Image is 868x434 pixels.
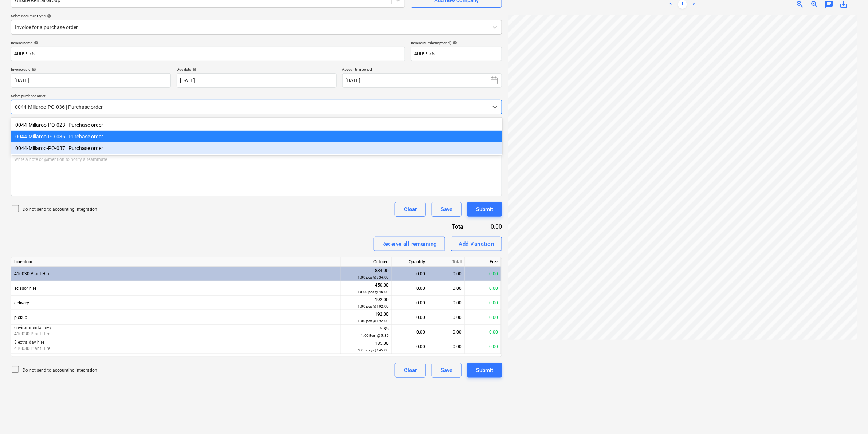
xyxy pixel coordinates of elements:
div: 0.00 [428,339,465,354]
span: 3 extra day hire [14,340,44,345]
div: 192.00 [344,296,389,310]
div: Ordered [341,257,392,267]
div: Add Variation [459,239,494,249]
input: Invoice number [411,47,502,61]
div: 0.00 [428,325,465,339]
div: 0.00 [395,339,425,354]
small: 1.00 item @ 5.85 [361,334,389,338]
div: 450.00 [344,282,389,295]
small: 1.00 pcs @ 834.00 [358,275,389,279]
div: 0044-Millaroo-PO-023 | Purchase order [11,119,502,131]
div: Receive all remaining [382,239,437,249]
div: 135.00 [344,340,389,354]
div: delivery [11,296,341,310]
button: Save [432,363,462,378]
div: 0.00 [476,222,502,231]
div: 0.00 [428,310,465,325]
div: 0.00 [395,310,425,325]
small: 10.00 pcs @ 45.00 [358,290,389,294]
input: Due date not specified [177,73,337,88]
div: 0.00 [465,325,501,339]
button: Clear [395,202,426,217]
div: 0.00 [428,281,465,296]
div: 0.00 [395,267,425,281]
div: 0044-Millaroo-PO-036 | Purchase order [11,131,502,142]
div: 0.00 [395,281,425,296]
button: Submit [467,202,502,217]
div: Select document type [11,13,502,18]
div: 5.85 [344,325,389,339]
div: 0.00 [428,296,465,310]
span: environmental levy [14,325,51,330]
div: Submit [476,366,493,375]
p: Do not send to accounting integration [23,206,97,213]
div: Total [407,222,476,231]
div: 0044-Millaroo-PO-037 | Purchase order [11,142,502,154]
div: 0.00 [465,310,501,325]
div: Invoice date [11,67,171,72]
div: Line-item [11,257,341,267]
div: Clear [404,205,417,214]
div: Quantity [392,257,428,267]
div: Clear [404,366,417,375]
small: 1.00 pcs @ 192.00 [358,304,389,308]
div: Free [465,257,501,267]
span: help [32,40,38,45]
span: 410030 Plant Hire [14,271,50,276]
button: Submit [467,363,502,378]
div: 0.00 [395,296,425,310]
div: 192.00 [344,311,389,324]
div: 0.00 [465,281,501,296]
div: Save [441,366,452,375]
span: help [46,14,51,18]
small: 3.00 days @ 45.00 [358,348,389,352]
div: 0.00 [465,339,501,354]
button: Receive all remaining [374,237,445,251]
small: 1.00 pcs @ 192.00 [358,319,389,323]
p: Select purchase order [11,94,502,100]
div: Due date [177,67,337,72]
div: 0.00 [395,325,425,339]
div: Invoice name [11,40,405,45]
span: 410030 Plant Hire [14,331,50,336]
button: Add Variation [451,237,502,251]
span: help [191,67,197,72]
span: help [451,40,457,45]
p: Do not send to accounting integration [23,367,97,374]
div: 834.00 [344,267,389,281]
input: Invoice date not specified [11,73,171,88]
div: Total [428,257,465,267]
span: 410030 Plant Hire [14,346,50,351]
input: Invoice name [11,47,405,61]
button: [DATE] [342,73,502,88]
button: Clear [395,363,426,378]
div: Submit [476,205,493,214]
div: 0.00 [428,267,465,281]
button: Save [432,202,462,217]
div: 0.00 [465,267,501,281]
div: Invoice number (optional) [411,40,502,45]
span: help [30,67,36,72]
div: 0.00 [465,296,501,310]
div: scissor hire [11,281,341,296]
div: Save [441,205,452,214]
p: Accounting period [342,67,502,73]
div: pickup [11,310,341,325]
